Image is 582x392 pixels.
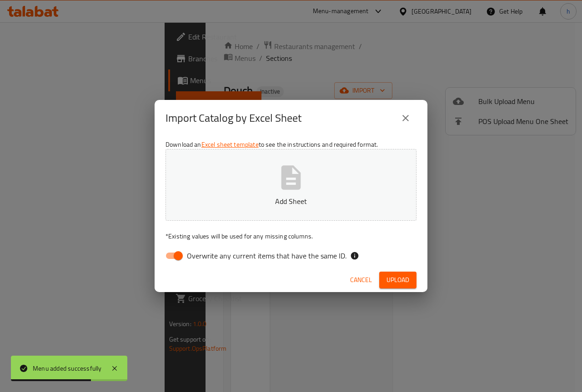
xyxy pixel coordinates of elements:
[166,111,301,125] h2: Import Catalog by Excel Sheet
[379,272,416,288] button: Upload
[350,251,359,260] svg: If the overwrite option isn't selected, then the items that match an existing ID will be ignored ...
[155,136,427,268] div: Download an to see the instructions and required format.
[33,363,102,373] div: Menu added successfully
[350,274,372,286] span: Cancel
[386,274,409,286] span: Upload
[346,272,376,288] button: Cancel
[187,250,346,261] span: Overwrite any current items that have the same ID.
[395,107,416,129] button: close
[180,196,402,207] p: Add Sheet
[166,232,416,241] p: Existing values will be used for any missing columns.
[166,149,416,221] button: Add Sheet
[201,139,259,150] a: Excel sheet template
